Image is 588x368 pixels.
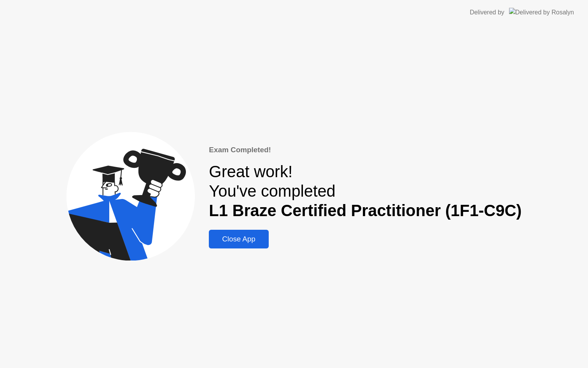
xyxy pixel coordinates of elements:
[209,162,521,220] div: Great work! You've completed
[209,201,521,220] b: L1 Braze Certified Practitioner (1F1-C9C)
[211,235,266,243] div: Close App
[209,144,521,155] div: Exam Completed!
[509,8,574,17] img: Delivered by Rosalyn
[209,230,268,248] button: Close App
[470,8,504,17] div: Delivered by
